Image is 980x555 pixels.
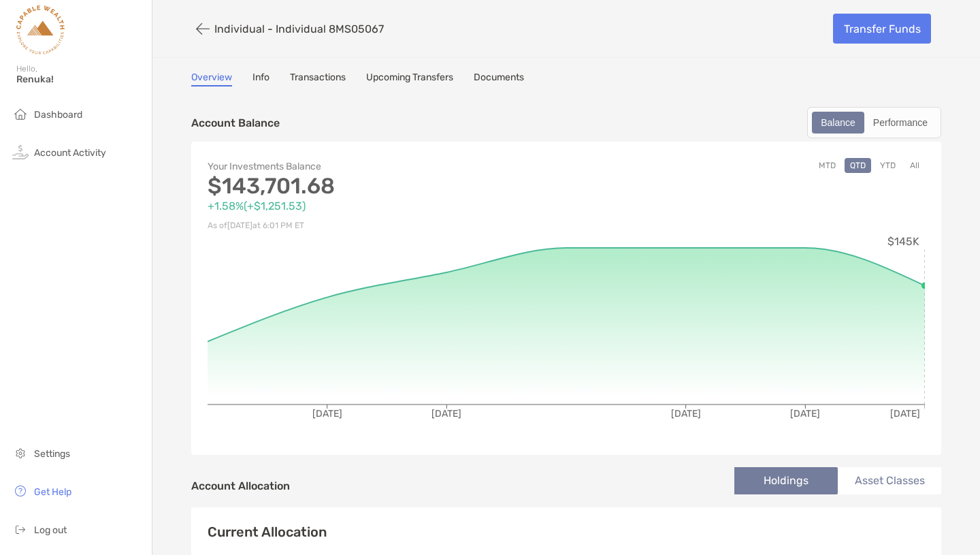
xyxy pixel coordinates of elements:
li: Asset Classes [838,467,941,494]
a: Transactions [290,72,346,86]
div: segmented control [807,107,941,138]
p: $143,701.68 [208,178,566,195]
img: Zoe Logo [16,5,65,54]
span: Get Help [34,486,71,498]
span: Log out [34,524,67,536]
img: settings icon [12,445,29,461]
p: Account Balance [191,114,280,131]
p: Your Investments Balance [208,158,566,175]
tspan: [DATE] [312,408,342,419]
div: Performance [866,113,935,132]
button: YTD [875,158,901,173]
li: Holdings [734,467,838,494]
div: Balance [813,113,863,132]
a: Info [252,72,269,86]
img: logout icon [12,521,29,537]
button: QTD [845,158,871,173]
a: Transfer Funds [833,14,931,44]
span: Dashboard [34,109,82,121]
tspan: [DATE] [890,408,920,419]
h4: Account Allocation [191,479,290,492]
a: Documents [474,72,524,86]
img: household icon [12,106,29,122]
p: As of [DATE] at 6:01 PM ET [208,217,566,234]
tspan: $145K [887,235,919,248]
h4: Current Allocation [208,524,327,540]
span: Settings [34,448,70,460]
a: Overview [191,72,232,86]
img: activity icon [12,144,29,160]
p: Individual - Individual 8MS05067 [214,22,384,35]
p: +1.58% ( +$1,251.53 ) [208,197,566,215]
span: Account Activity [34,147,106,159]
button: MTD [813,158,841,173]
tspan: [DATE] [671,408,701,419]
img: get-help icon [12,483,29,499]
tspan: [DATE] [431,408,461,419]
button: All [904,158,925,173]
span: Renuka! [16,74,144,85]
a: Upcoming Transfers [366,72,453,86]
tspan: [DATE] [790,408,820,419]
